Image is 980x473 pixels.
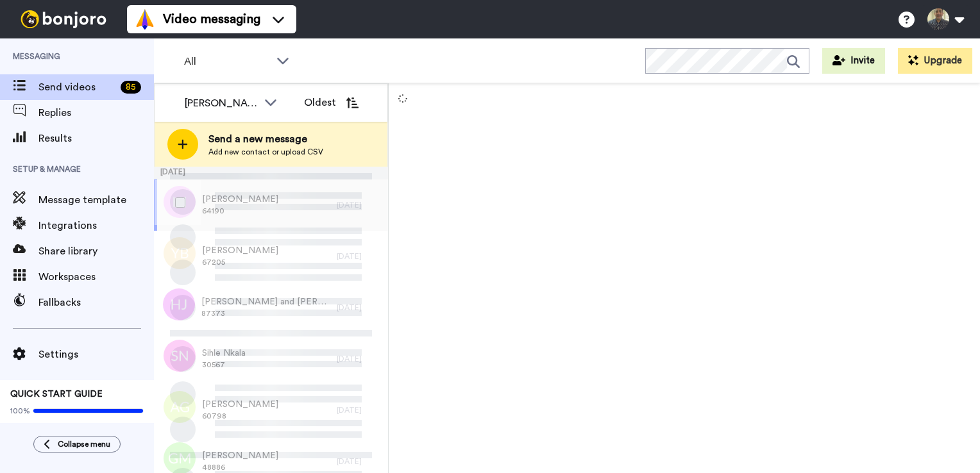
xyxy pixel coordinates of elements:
[898,48,972,74] button: Upgrade
[202,193,278,206] span: [PERSON_NAME]
[201,295,330,308] span: [PERSON_NAME] and [PERSON_NAME]
[38,269,154,285] span: Workspaces
[38,218,154,233] span: Integrations
[185,95,258,111] div: [PERSON_NAME]
[10,406,30,416] span: 100%
[164,391,196,423] img: ag.png
[202,398,278,411] span: [PERSON_NAME]
[58,439,110,449] span: Collapse menu
[38,192,154,208] span: Message template
[184,54,270,69] span: All
[337,354,382,364] div: [DATE]
[202,449,278,462] span: [PERSON_NAME]
[38,244,154,259] span: Share library
[163,288,195,320] img: hj.png
[202,206,278,216] span: 64190
[38,79,115,95] span: Send videos
[164,340,196,372] img: sn.png
[121,81,141,94] div: 85
[163,10,260,28] span: Video messaging
[208,131,323,147] span: Send a new message
[337,251,382,261] div: [DATE]
[164,237,196,269] img: yb.png
[33,436,121,452] button: Collapse menu
[38,295,154,310] span: Fallbacks
[337,456,382,467] div: [DATE]
[337,200,382,210] div: [DATE]
[15,10,112,28] img: bj-logo-header-white.svg
[201,308,330,319] span: 87373
[135,9,155,29] img: vm-color.svg
[38,105,154,120] span: Replies
[38,347,154,362] span: Settings
[38,131,154,146] span: Results
[337,303,382,313] div: [DATE]
[154,167,388,179] div: [DATE]
[202,360,246,370] span: 30567
[337,405,382,415] div: [DATE]
[10,390,103,399] span: QUICK START GUIDE
[202,411,278,421] span: 60798
[294,90,368,115] button: Oldest
[202,257,278,267] span: 67205
[822,48,885,74] button: Invite
[208,147,323,157] span: Add new contact or upload CSV
[202,347,246,360] span: Sihle Nkala
[202,244,278,257] span: [PERSON_NAME]
[202,462,278,472] span: 48886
